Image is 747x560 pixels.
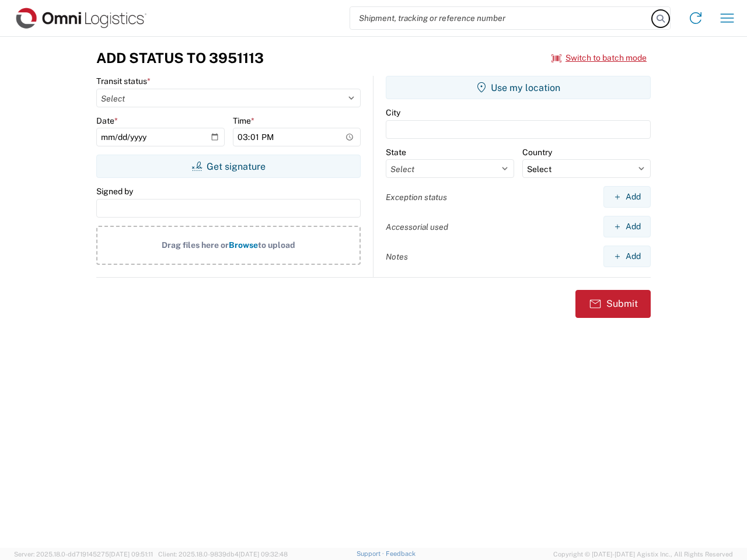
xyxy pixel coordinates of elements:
[386,550,416,557] a: Feedback
[239,551,288,558] span: [DATE] 09:32:48
[350,7,652,29] input: Shipment, tracking or reference number
[386,251,408,262] label: Notes
[233,116,254,126] label: Time
[522,147,552,157] label: Country
[96,50,264,66] h3: Add Status to 3951113
[258,240,295,250] span: to upload
[553,549,733,559] span: Copyright © [DATE]-[DATE] Agistix Inc., All Rights Reserved
[603,246,651,267] button: Add
[386,107,400,118] label: City
[357,550,386,557] a: Support
[96,116,118,126] label: Date
[109,551,153,558] span: [DATE] 09:51:11
[386,192,447,202] label: Exception status
[96,186,133,197] label: Signed by
[386,147,406,157] label: State
[158,551,288,558] span: Client: 2025.18.0-9839db4
[386,222,448,232] label: Accessorial used
[603,216,651,237] button: Add
[162,240,229,250] span: Drag files here or
[96,155,361,178] button: Get signature
[96,76,151,86] label: Transit status
[603,186,651,208] button: Add
[551,48,647,68] button: Switch to batch mode
[229,240,258,250] span: Browse
[575,290,651,318] button: Submit
[14,551,153,558] span: Server: 2025.18.0-dd719145275
[386,76,651,99] button: Use my location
